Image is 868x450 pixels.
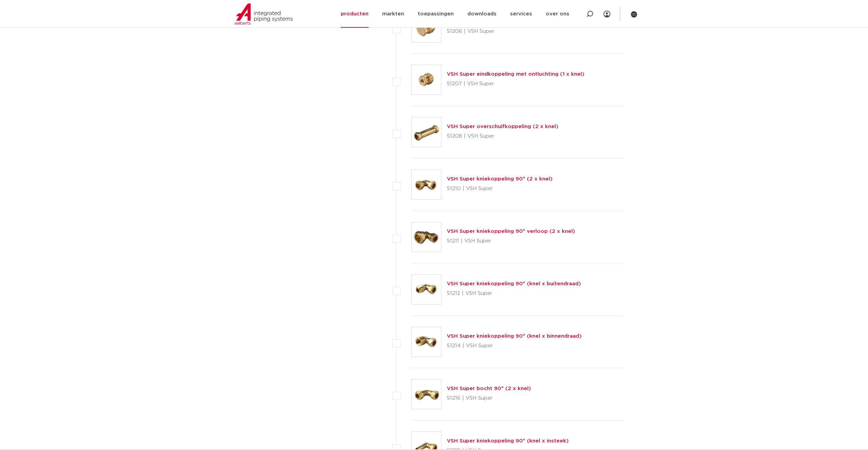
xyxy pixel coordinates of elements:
[447,183,553,194] p: S1210 | VSH Super
[447,386,531,391] a: VSH Super bocht 90° (2 x knel)
[412,117,441,147] img: Thumbnail for VSH Super overschuifkoppeling (2 x knel)
[447,124,558,129] a: VSH Super overschuifkoppeling (2 x knel)
[412,170,441,199] img: Thumbnail for VSH Super kniekoppeling 90° (2 x knel)
[447,281,581,286] a: VSH Super kniekoppeling 90° (knel x buitendraad)
[447,26,540,37] p: S1206 | VSH Super
[447,288,581,299] p: S1212 | VSH Super
[447,438,569,443] a: VSH Super kniekoppeling 90° (knel x insteek)
[447,78,584,89] p: S1207 | VSH Super
[447,72,584,77] a: VSH Super eindkoppeling met ontluchting (1 x knel)
[447,229,575,234] a: VSH Super kniekoppeling 90° verloop (2 x knel)
[447,340,582,351] p: S1214 | VSH Super
[447,236,575,247] p: S1211 | VSH Super
[412,275,441,304] img: Thumbnail for VSH Super kniekoppeling 90° (knel x buitendraad)
[412,65,441,95] img: Thumbnail for VSH Super eindkoppeling met ontluchting (1 x knel)
[412,327,441,357] img: Thumbnail for VSH Super kniekoppeling 90° (knel x binnendraad)
[412,222,441,252] img: Thumbnail for VSH Super kniekoppeling 90° verloop (2 x knel)
[447,393,531,404] p: S1216 | VSH Super
[447,334,582,339] a: VSH Super kniekoppeling 90° (knel x binnendraad)
[447,176,553,182] a: VSH Super kniekoppeling 90° (2 x knel)
[447,131,558,142] p: S1208 | VSH Super
[412,379,441,409] img: Thumbnail for VSH Super bocht 90° (2 x knel)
